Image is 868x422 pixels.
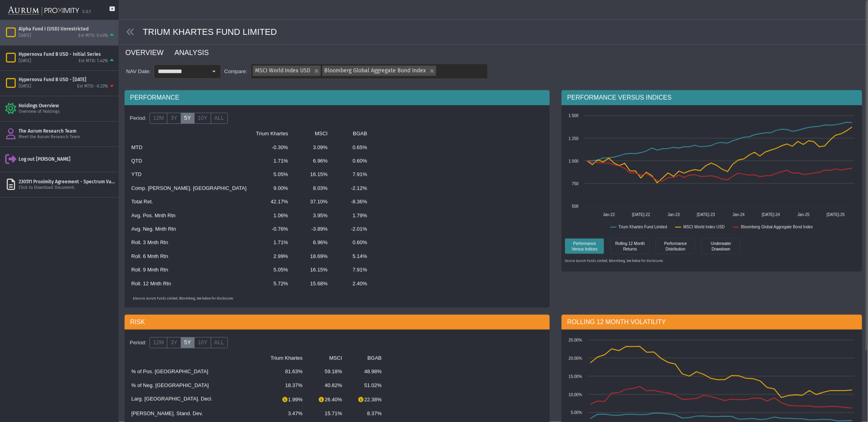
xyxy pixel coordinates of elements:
label: 3Y [167,337,181,348]
img: Aurum-Proximity%20white.svg [8,2,79,20]
text: Jan-22 [603,213,615,217]
a: ANALYSIS [174,45,219,61]
td: 5.72% [251,277,293,290]
text: 500 [572,204,579,209]
td: Roll. 9 Mnth Rtn [127,263,251,277]
td: 59.18% [307,365,347,378]
div: Performance Distribution [656,238,695,254]
text: Trium Khartes Fund Limited [618,225,667,229]
td: 5.05% [251,263,293,277]
label: 5Y [181,113,195,124]
text: Jan-25 [798,213,810,217]
td: 18.69% [293,250,333,263]
td: 1.71% [251,236,293,249]
td: Larg. [GEOGRAPHIC_DATA]. Decl. [127,392,266,407]
text: [DATE]-25 [827,213,845,217]
td: 8.37% [347,407,386,420]
td: 3.47% [266,407,307,420]
td: 48.98% [347,365,386,378]
td: YTD [127,168,251,181]
td: 51.02% [347,379,386,392]
span: Bloomberg Global Aggregate Bond Index [325,67,426,74]
td: -2.12% [333,182,372,195]
text: 10.00% [569,393,582,397]
div: Est MTD: 0.43% [78,33,108,39]
td: Roll. 12 Mnth Rtn [127,277,251,290]
text: 1 500 [569,114,579,118]
p: Source: Aurum Funds Limited, Bloomberg, See below for disclosures [565,259,859,264]
div: TRIUM KHARTES FUND LIMITED [120,20,868,45]
td: -2.01% [333,222,372,236]
td: 0.65% [333,141,372,154]
text: 5.00% [571,411,582,415]
td: 3.09% [293,141,333,154]
td: MSCI [307,352,347,365]
div: Period: [127,112,149,125]
td: 2.99% [251,250,293,263]
div: Underwater Drawdown [703,240,739,252]
td: 15.71% [307,407,347,420]
td: -8.36% [333,195,372,209]
td: 15.68% [293,277,333,290]
div: Performance Versus Indices [565,238,604,254]
td: 2.40% [333,277,372,290]
td: 16.15% [293,168,333,181]
text: Jan-24 [733,213,745,217]
td: 22.38% [347,392,386,407]
div: 230511 Proximity Agreement - Spectrum Value Management.pdf [19,179,115,185]
text: 750 [572,182,579,186]
td: 0.60% [333,154,372,168]
div: Hypernova Fund B USD - Initial Series [19,51,115,57]
text: [DATE]-24 [762,213,780,217]
td: -0.76% [251,222,293,236]
div: Log out [PERSON_NAME] [19,156,115,162]
td: 9.00% [251,182,293,195]
div: MSCI World Index USD [251,64,321,76]
div: Alpha Fund I (USD) Unrestricted [19,26,115,32]
div: Period: [127,336,149,350]
div: Compare: [221,68,251,75]
div: PERFORMANCE [125,90,550,105]
td: 5.05% [251,168,293,181]
td: Avg. Pos. Mnth Rtn [127,209,251,222]
text: 1 000 [569,159,579,163]
label: 12M [149,337,167,348]
div: PERFORMANCE VERSUS INDICES [562,90,862,105]
text: 20.00% [569,356,582,361]
td: 6.96% [293,236,333,249]
label: ALL [211,113,228,124]
td: 16.15% [293,263,333,277]
div: [DATE] [19,33,31,39]
div: [DATE] [19,84,31,89]
td: 6.96% [293,154,333,168]
text: [DATE]-22 [632,213,651,217]
div: Performance Distribution [658,240,693,252]
td: 8.03% [293,182,333,195]
td: Total Ret. [127,195,251,209]
td: Comp. [PERSON_NAME]. [GEOGRAPHIC_DATA] [127,182,251,195]
text: 1 250 [569,137,579,141]
span: MSCI World Index USD [255,67,311,74]
label: 3Y [167,113,181,124]
td: % of Neg. [GEOGRAPHIC_DATA] [127,379,266,392]
div: RISK [125,315,550,330]
td: 1.06% [251,209,293,222]
div: Meet the Aurum Research Team [19,134,115,140]
td: -0.30% [251,141,293,154]
div: Est MTD: 1.42% [79,58,108,64]
td: 42.17% [251,195,293,209]
label: 5Y [181,337,195,348]
td: 1.99% [266,392,307,407]
td: Trium Khartes [266,352,307,365]
div: NAV Date: [125,68,154,75]
div: Hypernova Fund B USD - [DATE] [19,76,115,83]
text: Bloomberg Global Aggregate Bond Index [741,225,813,229]
label: 10Y [194,337,211,348]
text: [DATE]-23 [697,213,715,217]
td: Avg. Neg. Mnth Rtn [127,222,251,236]
td: MTD [127,141,251,154]
div: Est MTD: -0.23% [77,84,108,89]
label: 10Y [194,113,211,124]
td: BGAB [333,127,372,141]
td: 3.95% [293,209,333,222]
